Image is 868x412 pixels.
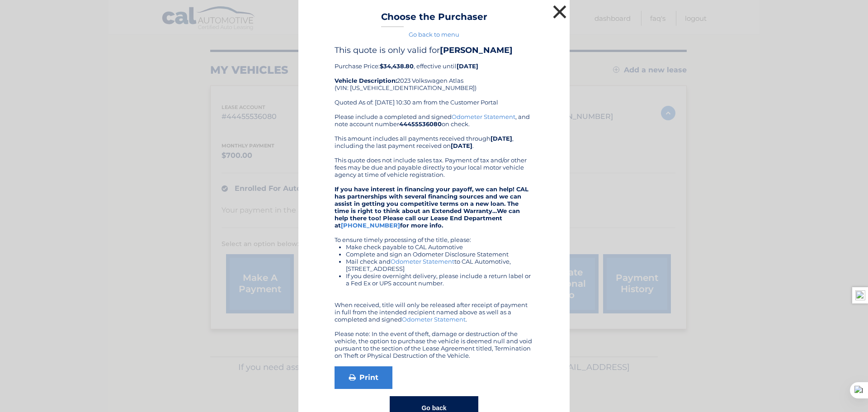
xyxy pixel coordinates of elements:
[335,45,533,113] div: Purchase Price: , effective until 2023 Volkswagen Atlas (VIN: [US_VEHICLE_IDENTIFICATION_NUMBER])...
[346,251,533,258] li: Complete and sign an Odometer Disclosure Statement
[491,135,512,142] b: [DATE]
[380,62,414,70] b: $34,438.80
[409,31,459,38] a: Go back to menu
[335,366,392,389] a: Print
[391,258,454,265] a: Odometer Statement
[402,316,466,323] a: Odometer Statement
[399,120,442,128] b: 44455536080
[335,113,533,359] div: Please include a completed and signed , and note account number on check. This amount includes al...
[335,77,397,84] strong: Vehicle Description:
[457,62,478,70] b: [DATE]
[346,243,533,251] li: Make check payable to CAL Automotive
[346,272,533,287] li: If you desire overnight delivery, please include a return label or a Fed Ex or UPS account number.
[452,113,515,120] a: Odometer Statement
[346,258,533,272] li: Mail check and to CAL Automotive, [STREET_ADDRESS]
[451,142,472,149] b: [DATE]
[381,11,487,27] h3: Choose the Purchaser
[440,45,513,55] b: [PERSON_NAME]
[551,3,569,21] button: ×
[341,222,400,229] a: [PHONE_NUMBER]
[335,185,528,229] strong: If you have interest in financing your payoff, we can help! CAL has partnerships with several fin...
[335,45,533,55] h4: This quote is only valid for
